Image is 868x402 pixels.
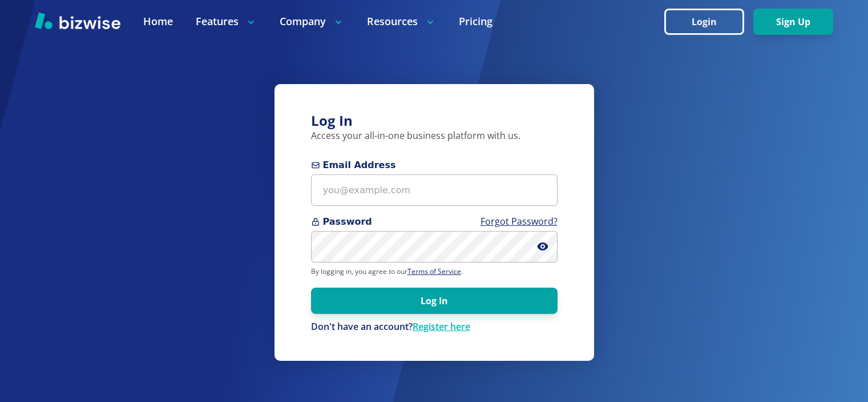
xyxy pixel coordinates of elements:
[753,9,833,35] button: Sign Up
[311,288,558,314] button: Log In
[481,215,558,228] a: Forgot Password?
[311,158,558,172] span: Email Address
[35,12,120,29] img: Bizwise Logo
[753,17,833,27] a: Sign Up
[311,215,558,229] span: Password
[664,17,753,27] a: Login
[280,14,344,29] p: Company
[311,112,558,130] h3: Log In
[311,130,558,142] p: Access your all-in-one business platform with us.
[311,267,558,276] p: By logging in, you agree to our .
[459,14,492,29] a: Pricing
[367,14,436,29] p: Resources
[196,14,257,29] p: Features
[664,9,744,35] button: Login
[311,174,558,206] input: you@example.com
[407,266,461,276] a: Terms of Service
[413,320,470,333] a: Register here
[311,321,558,333] div: Don't have an account?Register here
[311,321,558,333] p: Don't have an account?
[143,14,173,29] a: Home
